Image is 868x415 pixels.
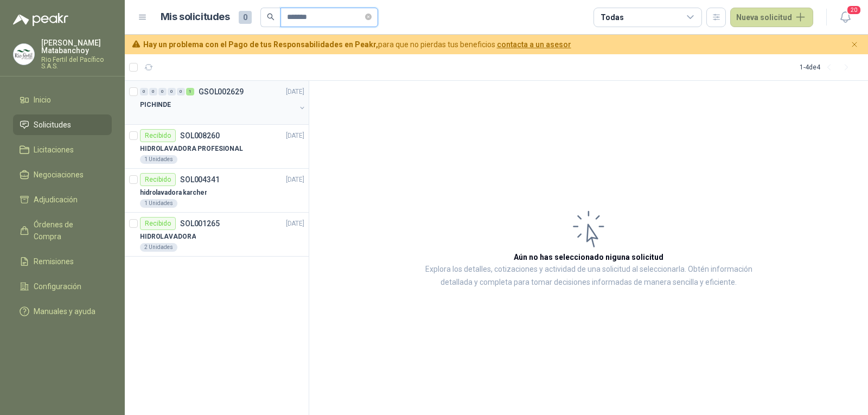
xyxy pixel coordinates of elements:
[158,88,167,95] div: 0
[143,40,378,49] b: Hay un problema con el Pago de tus Responsabilidades en Peakr,
[13,139,112,160] a: Licitaciones
[13,114,112,135] a: Solicitudes
[846,5,861,15] span: 20
[14,44,34,65] img: Company Logo
[13,13,68,26] img: Logo peakr
[34,219,101,242] span: Órdenes de Compra
[286,175,304,185] p: [DATE]
[140,144,243,154] p: HIDROLAVADORA PROFESIONAL
[34,256,74,267] span: Remisiones
[418,263,759,289] p: Explora los detalles, cotizaciones y actividad de una solicitud al seleccionarla. Obtén informaci...
[125,213,309,257] a: RecibidoSOL001265[DATE] HIDROLAVADORA2 Unidades
[848,38,861,52] button: Cerrar
[168,88,176,95] div: 0
[180,176,220,183] p: SOL004341
[267,13,275,21] span: search
[41,56,112,69] p: Rio Fertil del Pacífico S.A.S.
[161,9,230,25] h1: Mis solicitudes
[143,39,571,50] span: para que no pierdas tus beneficios
[140,199,177,208] div: 1 Unidades
[34,144,74,156] span: Licitaciones
[34,119,71,131] span: Solicitudes
[149,88,157,95] div: 0
[13,276,112,297] a: Configuración
[601,11,623,23] div: Todas
[140,217,176,230] div: Recibido
[514,251,663,263] h3: Aún no has seleccionado niguna solicitud
[41,39,112,54] p: [PERSON_NAME] Matabanchoy
[13,90,112,110] a: Inicio
[365,12,372,22] span: close-circle
[239,11,252,24] span: 0
[13,164,112,185] a: Negociaciones
[34,169,84,181] span: Negociaciones
[286,131,304,141] p: [DATE]
[497,40,571,49] a: contacta a un asesor
[140,85,307,120] a: 0 0 0 0 0 1 GSOL002629[DATE] PICHINDE
[186,88,194,95] div: 1
[180,132,220,139] p: SOL008260
[730,8,813,27] button: Nueva solicitud
[286,219,304,229] p: [DATE]
[140,173,176,186] div: Recibido
[177,88,185,95] div: 0
[140,232,196,242] p: HIDROLAVADORA
[13,251,112,272] a: Remisiones
[34,94,51,106] span: Inicio
[34,194,78,206] span: Adjudicación
[140,188,207,198] p: hidrolavadora karcher
[13,189,112,210] a: Adjudicación
[199,88,244,95] p: GSOL002629
[140,243,177,252] div: 2 Unidades
[286,87,304,97] p: [DATE]
[140,155,177,164] div: 1 Unidades
[125,125,309,169] a: RecibidoSOL008260[DATE] HIDROLAVADORA PROFESIONAL1 Unidades
[140,100,171,110] p: PICHINDE
[140,129,176,142] div: Recibido
[180,220,220,227] p: SOL001265
[800,59,855,76] div: 1 - 4 de 4
[125,169,309,213] a: RecibidoSOL004341[DATE] hidrolavadora karcher1 Unidades
[140,88,148,95] div: 0
[34,305,95,317] span: Manuales y ayuda
[13,214,112,247] a: Órdenes de Compra
[365,14,372,20] span: close-circle
[34,280,81,292] span: Configuración
[13,301,112,322] a: Manuales y ayuda
[835,8,855,27] button: 20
